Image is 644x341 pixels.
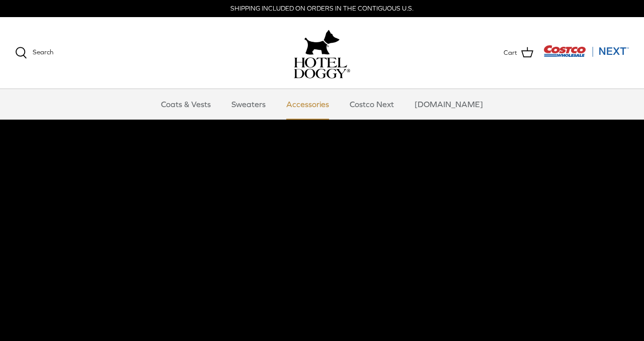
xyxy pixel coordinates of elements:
span: Search [33,48,53,56]
a: Costco Next [341,89,403,119]
a: Coats & Vests [152,89,220,119]
a: Sweaters [222,89,275,119]
a: Accessories [277,89,338,119]
a: Visit Costco Next [543,51,629,59]
img: hoteldoggy.com [304,27,340,57]
img: hoteldoggycom [294,57,350,78]
img: Costco Next [543,45,629,57]
a: Cart [504,46,533,59]
a: Search [15,47,53,59]
a: hoteldoggy.com hoteldoggycom [294,27,350,78]
a: [DOMAIN_NAME] [406,89,492,119]
span: Cart [504,48,517,58]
